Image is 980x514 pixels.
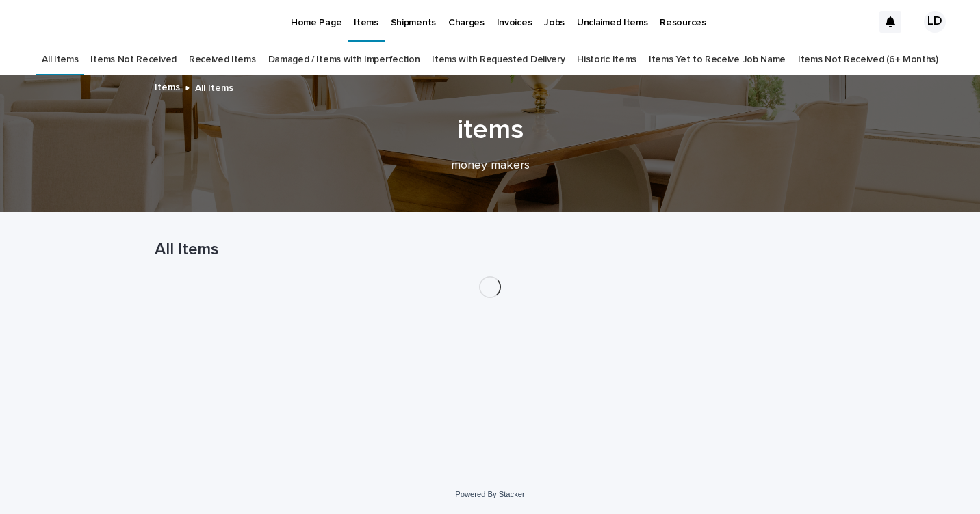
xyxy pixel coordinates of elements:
a: Damaged / Items with Imperfection [268,44,420,76]
p: money makers [216,159,764,174]
div: LD [924,11,946,33]
h1: All Items [155,240,825,260]
a: Items with Requested Delivery [432,44,565,76]
a: Items Not Received (6+ Months) [798,44,938,76]
a: Powered By Stacker [455,490,524,498]
p: All Items [195,79,233,94]
a: Historic Items [577,44,636,76]
h1: items [155,113,825,146]
a: Items [155,79,180,94]
a: All Items [42,44,78,76]
a: Items Yet to Receive Job Name [649,44,786,76]
a: Items Not Received [90,44,176,76]
a: Received Items [189,44,256,76]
